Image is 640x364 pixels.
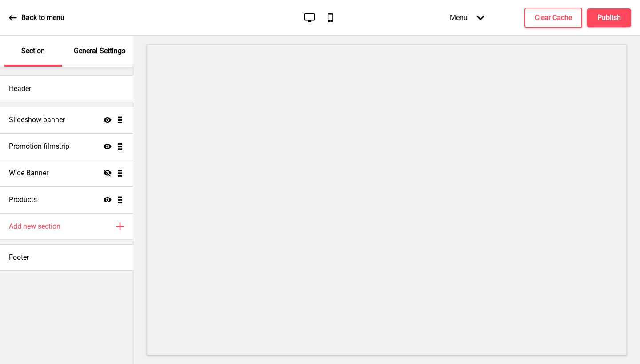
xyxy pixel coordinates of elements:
[9,195,37,205] h4: Products
[74,46,125,56] p: General Settings
[21,13,64,23] p: Back to menu
[535,13,572,23] h4: Clear Cache
[587,8,631,27] button: Publish
[9,253,29,262] h4: Footer
[9,115,65,125] h4: Slideshow banner
[524,8,582,28] button: Clear Cache
[9,168,48,178] h4: Wide Banner
[441,4,493,31] div: Menu
[597,13,621,23] h4: Publish
[9,84,31,94] h4: Header
[9,142,69,151] h4: Promotion filmstrip
[9,6,64,30] a: Back to menu
[21,46,45,56] p: Section
[9,222,60,231] h4: Add new section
